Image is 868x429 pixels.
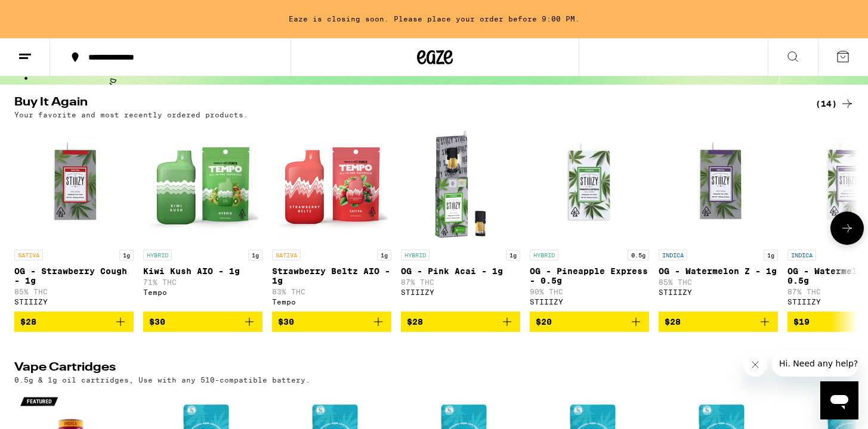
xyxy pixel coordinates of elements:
a: Open page for OG - Pink Acai - 1g from STIIIZY [401,125,520,312]
div: STIIIZY [401,288,520,296]
button: Add to bag [659,312,778,332]
p: OG - Watermelon Z - 1g [659,266,778,276]
p: 1g [764,250,778,260]
iframe: Message from company [772,350,858,377]
p: INDICA [787,250,816,260]
p: OG - Pineapple Express - 0.5g [530,266,649,285]
div: STIIIZY [659,288,778,296]
img: Tempo - Kiwi Kush AIO - 1g [143,125,262,244]
img: STIIIZY - OG - Watermelon Z - 1g [659,125,778,244]
a: Open page for OG - Pineapple Express - 0.5g from STIIIZY [530,125,649,312]
span: $30 [278,317,294,327]
p: 1g [248,250,262,260]
button: Add to bag [272,312,391,332]
button: Add to bag [401,312,520,332]
p: SATIVA [14,250,43,260]
p: Kiwi Kush AIO - 1g [143,266,262,276]
a: Open page for OG - Watermelon Z - 1g from STIIIZY [659,125,778,312]
div: STIIIZY [530,298,649,306]
p: 0.5g [628,250,649,260]
span: $28 [665,317,681,327]
p: 1g [119,250,134,260]
iframe: Button to launch messaging window [820,381,858,419]
p: Your favorite and most recently ordered products. [14,111,248,119]
p: HYBRID [143,250,172,260]
p: 85% THC [659,278,778,286]
p: OG - Strawberry Cough - 1g [14,266,134,285]
p: HYBRID [530,250,558,260]
span: $19 [793,317,810,327]
p: Strawberry Beltz AIO - 1g [272,266,391,285]
p: HYBRID [401,250,430,260]
p: 0.5g & 1g oil cartridges, Use with any 510-compatible battery. [14,376,310,384]
p: OG - Pink Acai - 1g [401,266,520,276]
p: 71% THC [143,278,262,286]
h2: Buy It Again [14,97,796,111]
span: $28 [407,317,423,327]
p: 85% THC [14,288,134,296]
h2: Vape Cartridges [14,362,796,376]
a: Open page for Strawberry Beltz AIO - 1g from Tempo [272,125,391,312]
p: 83% THC [272,288,391,296]
p: 1g [377,250,391,260]
iframe: Close message [743,353,767,377]
div: Tempo [143,288,262,296]
img: STIIIZY - OG - Strawberry Cough - 1g [14,125,134,244]
p: INDICA [659,250,687,260]
button: Add to bag [530,312,649,332]
p: SATIVA [272,250,301,260]
img: Tempo - Strawberry Beltz AIO - 1g [272,125,391,244]
a: Open page for OG - Strawberry Cough - 1g from STIIIZY [14,125,134,312]
button: Add to bag [14,312,134,332]
p: 87% THC [401,278,520,286]
span: $30 [149,317,165,327]
div: STIIIZY [14,298,134,306]
button: Add to bag [143,312,262,332]
img: STIIIZY - OG - Pineapple Express - 0.5g [530,125,649,244]
p: 1g [506,250,520,260]
span: $20 [536,317,552,327]
span: $28 [20,317,36,327]
a: (14) [816,97,854,111]
img: STIIIZY - OG - Pink Acai - 1g [401,125,520,244]
p: 90% THC [530,288,649,296]
div: Tempo [272,298,391,306]
a: Open page for Kiwi Kush AIO - 1g from Tempo [143,125,262,312]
